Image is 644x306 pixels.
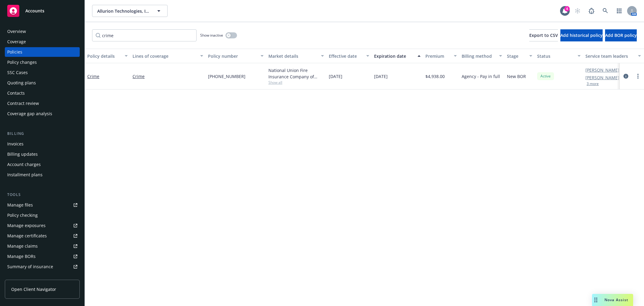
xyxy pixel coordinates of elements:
div: Manage files [7,200,33,210]
div: Manage claims [7,241,38,251]
button: Lines of coverage [130,49,206,63]
a: Manage BORs [5,252,80,261]
span: Agency - Pay in full [462,73,500,80]
button: Policy details [85,49,130,63]
div: Invoices [7,139,24,149]
button: Add historical policy [560,29,603,41]
div: Account charges [7,160,41,169]
a: Billing updates [5,149,80,159]
div: Coverage [7,37,26,47]
div: Policy changes [7,57,37,67]
button: Allurion Technologies, Inc. [92,5,168,17]
a: Search [599,5,611,17]
a: [PERSON_NAME] [585,74,619,81]
span: [DATE] [329,73,342,80]
div: Installment plans [7,170,43,180]
button: Expiration date [372,49,423,63]
div: National Union Fire Insurance Company of [GEOGRAPHIC_DATA], [GEOGRAPHIC_DATA], AIG [268,67,324,80]
a: Start snowing [572,5,584,17]
button: Add BOR policy [605,29,637,41]
span: New BOR [507,73,526,80]
span: Show inactive [200,33,223,38]
button: Premium [423,49,459,63]
a: Manage certificates [5,231,80,241]
button: Billing method [459,49,505,63]
div: Status [537,53,574,59]
a: Crime [87,73,99,79]
button: Nova Assist [592,294,633,306]
div: Manage certificates [7,231,47,241]
div: Policy details [87,53,121,59]
span: Open Client Navigator [11,286,56,292]
button: Status [535,49,583,63]
span: Show all [268,80,324,85]
a: Summary of insurance [5,262,80,272]
button: 3 more [587,82,599,86]
a: Overview [5,27,80,36]
a: Policies [5,47,80,57]
a: Policy AI ingestions [5,272,80,282]
a: Manage exposures [5,221,80,230]
button: Effective date [326,49,372,63]
a: Manage claims [5,241,80,251]
span: Active [540,73,552,79]
a: Contacts [5,88,80,98]
div: Premium [425,53,450,59]
a: Contract review [5,99,80,108]
input: Filter by keyword... [92,29,197,41]
div: Drag to move [592,294,600,306]
a: [PERSON_NAME] [585,67,619,73]
span: $4,938.00 [425,73,445,80]
div: Market details [268,53,317,59]
a: Accounts [5,2,80,19]
div: Policy number [208,53,257,59]
a: Coverage [5,37,80,47]
span: Accounts [25,8,44,13]
div: 4 [564,6,570,11]
a: circleInformation [622,73,630,80]
div: Service team leaders [585,53,634,59]
div: Lines of coverage [133,53,197,59]
a: Manage files [5,200,80,210]
span: [PHONE_NUMBER] [208,73,245,80]
a: Coverage gap analysis [5,109,80,119]
a: Quoting plans [5,78,80,88]
span: Add BOR policy [605,32,637,38]
span: Export to CSV [529,32,558,38]
div: Effective date [329,53,363,59]
span: Nova Assist [604,297,628,302]
div: Overview [7,27,26,36]
div: Manage exposures [7,221,46,230]
span: [DATE] [374,73,388,80]
div: Quoting plans [7,78,36,88]
a: Policy checking [5,210,80,220]
button: Stage [505,49,535,63]
button: Policy number [206,49,266,63]
a: Invoices [5,139,80,149]
span: Add historical policy [560,32,603,38]
div: Policy checking [7,210,38,220]
div: Summary of insurance [7,262,53,272]
div: Expiration date [374,53,414,59]
div: Stage [507,53,526,59]
a: Crime [133,73,203,80]
span: Allurion Technologies, Inc. [97,8,149,14]
div: SSC Cases [7,68,28,77]
button: Export to CSV [529,29,558,41]
button: Market details [266,49,326,63]
div: Tools [5,192,80,198]
div: Policies [7,47,22,57]
div: Contract review [7,99,39,108]
a: more [634,73,642,80]
a: Switch app [613,5,625,17]
div: Manage BORs [7,252,36,261]
a: Report a Bug [585,5,598,17]
div: Coverage gap analysis [7,109,52,119]
a: Installment plans [5,170,80,180]
button: Service team leaders [583,49,643,63]
div: Contacts [7,88,25,98]
a: Account charges [5,160,80,169]
div: Billing updates [7,149,38,159]
div: Billing [5,131,80,137]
